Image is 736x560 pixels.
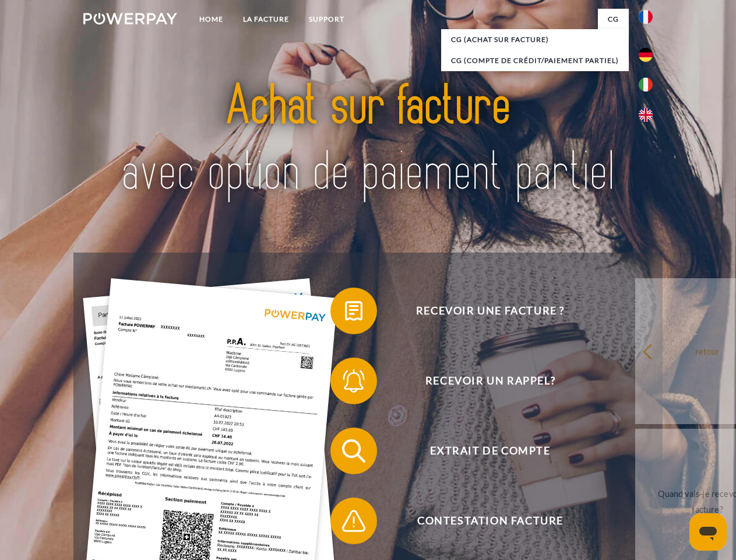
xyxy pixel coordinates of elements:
img: qb_warning.svg [339,506,368,535]
a: Home [189,9,233,30]
a: CG (achat sur facture) [441,29,629,50]
span: Extrait de compte [347,428,633,474]
a: CG [598,9,629,30]
img: it [639,78,653,92]
a: LA FACTURE [233,9,299,30]
span: Recevoir une facture ? [347,288,633,334]
img: qb_bill.svg [339,296,368,325]
span: Recevoir un rappel? [347,358,633,404]
img: title-powerpay_fr.svg [111,56,625,223]
a: CG (Compte de crédit/paiement partiel) [441,50,629,71]
iframe: Bouton de lancement de la fenêtre de messagerie [689,513,727,551]
button: Contestation Facture [330,498,633,544]
img: fr [639,10,653,24]
button: Recevoir une facture ? [330,288,633,334]
button: Recevoir un rappel? [330,358,633,404]
img: en [639,108,653,122]
img: de [639,48,653,62]
span: Contestation Facture [347,498,633,544]
button: Extrait de compte [330,428,633,474]
img: qb_search.svg [339,436,368,466]
img: qb_bell.svg [339,366,368,395]
img: logo-powerpay-white.svg [83,13,177,24]
a: Support [299,9,354,30]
